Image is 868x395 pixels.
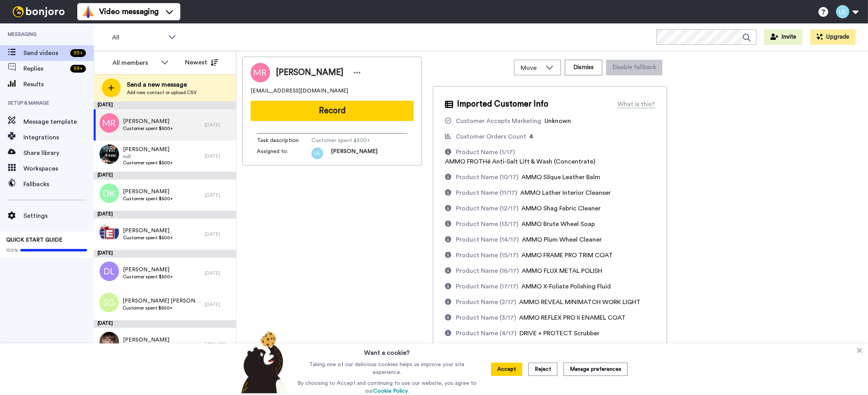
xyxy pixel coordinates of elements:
div: Product Name (11/17) [456,188,517,197]
button: Disable fallback [606,60,662,75]
span: Replies [23,64,67,73]
button: Upgrade [810,29,856,45]
span: Unknown [544,118,571,124]
img: edfb83fa-57ce-4635-963b-ba89c09e50d4.jpg [100,222,119,242]
div: [DATE] [94,250,236,258]
span: Customer spent $500+ [123,235,173,241]
img: vm-color.svg [82,5,94,18]
div: Product Name (17/17) [456,282,518,291]
span: AMMO Shag Fabric Cleaner [521,205,601,212]
span: [PERSON_NAME] [123,188,173,196]
span: [EMAIL_ADDRESS][DOMAIN_NAME] [251,87,348,95]
div: All members [112,58,157,68]
p: By choosing to Accept and continuing to use our website, you agree to our . [295,379,478,395]
span: Send a new message [127,80,197,89]
img: mr.png [100,113,119,133]
div: [DATE] [205,301,232,308]
img: 70d5f1c7-81ef-495e-8d93-13e688f35095.jpg [100,332,119,351]
button: Record [251,101,414,121]
span: [PERSON_NAME] [123,266,173,274]
div: [DATE] [205,122,232,128]
h3: Want a cookie? [364,343,410,358]
span: Integrations [23,133,94,142]
div: Customer Accepts Marketing [456,116,541,126]
span: Customer spent $500+ [123,305,201,311]
div: [DATE] [205,192,232,198]
span: AMMO X-Foliate Polishing Fluid [521,283,611,290]
span: Results [23,80,94,89]
span: Fallbacks [23,180,94,189]
span: Video messaging [99,6,158,17]
span: AMMO Lather Interior Cleanser [520,190,611,196]
div: Product Name (16/17) [456,266,519,276]
div: Product Name (4/17) [456,329,516,338]
div: 1 mo. ago [205,340,232,347]
span: Customer spent $500+ [311,137,386,144]
button: Accept [491,363,522,376]
span: AMMO FRAME PRO TRIM COAT [521,252,613,258]
span: AMMO Silque Leather Balm [521,174,600,180]
div: [DATE] [205,231,232,237]
span: Workspaces [23,164,94,173]
span: Customer spent $500+ [123,274,173,280]
span: Settings [23,211,94,221]
div: Product Name (2/17) [456,297,516,307]
span: Task description : [257,137,311,144]
img: sg.png [99,293,119,312]
span: Customer spent $500+ [123,196,173,202]
span: AMMO REFLEX PRO II ENAMEL COAT [519,315,626,321]
span: Message template [23,117,94,126]
div: 99 + [70,49,86,57]
div: What is this? [617,100,655,109]
img: bear-with-cookie.png [234,331,292,393]
div: Product Name (10/17) [456,173,518,182]
a: Cookie Policy [373,388,408,394]
span: AMMO Plum Wheel Cleaner [522,237,602,243]
div: [DATE] [205,270,232,276]
span: AMMO Brute Wheel Soap [521,221,595,227]
p: Taking one of our delicious cookies helps us improve your site experience. [295,361,478,376]
div: Product Name (3/17) [456,313,516,322]
span: [PERSON_NAME] [123,336,173,344]
div: 99 + [70,65,86,73]
span: DRIVE + PROTECT Scrubber [519,330,599,336]
span: Add new contact or upload CSV [127,89,197,96]
img: dl.png [100,262,119,281]
img: dk.png [100,183,119,203]
div: [DATE] [94,320,236,328]
button: Reject [528,363,557,376]
span: Imported Customer Info [457,98,548,110]
span: [PERSON_NAME] [123,227,173,235]
div: Customer Orders Count [456,132,526,141]
span: All [112,33,164,42]
span: [PERSON_NAME] [123,146,173,153]
span: AMMO REVEAL MINIMATCH WORK LIGHT [519,299,640,305]
img: e25faf5c-cf36-4060-8784-8020422b6cb1.jpg [100,144,119,164]
button: Invite [764,29,802,45]
span: null [123,153,173,160]
div: [DATE] [205,153,232,159]
img: bj-logo-header-white.svg [9,6,68,17]
span: Send videos [23,48,67,58]
div: Product Name (1/17) [456,148,515,157]
div: [DATE] [94,101,236,109]
span: 4 [529,133,533,140]
span: AMMO FROTHé Anti-Salt Lift & Wash (Concentrate) [445,158,595,165]
button: Newest [179,55,224,70]
div: Product Name (12/17) [456,204,518,213]
span: Share library [23,148,94,158]
button: Dismiss [565,60,602,75]
span: [PERSON_NAME] [331,148,377,159]
span: QUICK START GUIDE [6,237,62,243]
img: Image of MIRZA RAMOVIC [251,63,270,82]
span: [PERSON_NAME] [123,117,173,125]
span: AMMO FLUX METAL POLISH [522,268,602,274]
div: [DATE] [94,211,236,219]
span: [PERSON_NAME] [276,67,343,78]
span: Assigned to: [257,148,311,159]
span: Customer spent $500+ [123,160,173,166]
img: 6a4449ef-73c5-43b3-865b-37bb12cc1d45.png [311,148,323,159]
div: Product Name (13/17) [456,219,518,229]
div: Product Name (14/17) [456,235,519,244]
